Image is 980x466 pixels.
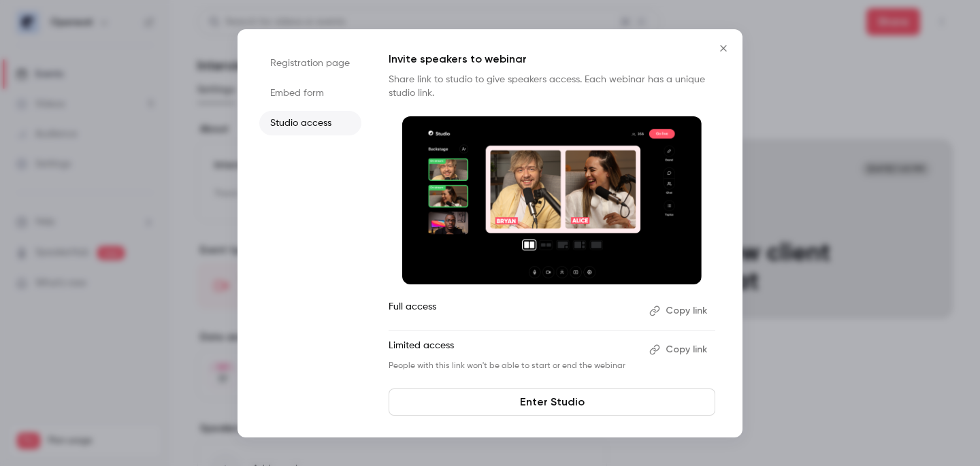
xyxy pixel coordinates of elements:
li: Studio access [259,111,361,135]
li: Embed form [259,81,361,105]
p: Share link to studio to give speakers access. Each webinar has a unique studio link. [389,73,715,100]
a: Enter Studio [389,388,715,416]
p: Limited access [389,339,638,361]
img: Invite speakers to webinar [402,116,702,285]
button: Close [710,35,737,62]
p: People with this link won't be able to start or end the webinar [389,361,638,371]
button: Copy link [644,339,715,361]
button: Copy link [644,300,715,322]
p: Invite speakers to webinar [389,51,715,67]
li: Registration page [259,51,361,76]
p: Full access [389,300,638,322]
